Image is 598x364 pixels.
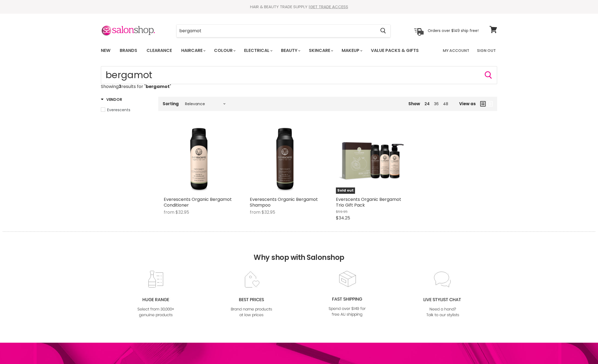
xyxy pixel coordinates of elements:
a: Brands [116,45,141,56]
a: Haircare [177,45,209,56]
p: Orders over $149 ship free! [428,28,479,33]
input: Search [177,25,376,37]
span: View as [459,101,476,106]
a: Everescents Organic Bergamot Conditioner [164,124,233,194]
span: Sold out [336,187,355,194]
form: Product [176,24,391,37]
img: range2_8cf790d4-220e-469f-917d-a18fed3854b6.jpg [134,271,178,318]
img: prices.jpg [229,271,274,318]
a: My Account [439,45,473,56]
a: New [97,45,115,56]
input: Search [101,66,497,84]
span: from [164,209,174,215]
span: $32.95 [175,209,189,215]
a: Beauty [277,45,304,56]
a: 24 [424,101,430,107]
a: 36 [434,101,439,107]
label: Sorting [163,101,179,106]
a: Electrical [240,45,276,56]
form: Product [101,66,497,84]
a: Everescents [101,107,151,113]
nav: Main [94,43,504,58]
span: $59.95 [336,209,348,214]
img: Everescents Organic Bergamot Shampoo [250,124,319,194]
span: from [250,209,260,215]
a: Skincare [305,45,336,56]
a: Everescents Organic Bergamot Conditioner [164,196,232,208]
a: 48 [443,101,448,107]
div: HAIR & BEAUTY TRADE SUPPLY | [94,4,504,10]
img: chat_c0a1c8f7-3133-4fc6-855f-7264552747f6.jpg [421,271,465,318]
h3: Vendor [101,97,122,102]
button: Search [484,71,493,80]
img: Everscents Organic Bergamot Trio Gift Pack [336,124,406,194]
button: Search [376,25,390,37]
a: Colour [210,45,239,56]
a: Everscents Organic Bergamot Trio Gift Pack [336,196,401,208]
a: Everescents Organic Bergamot Shampoo [250,196,318,208]
strong: bergamot [146,83,170,90]
h2: Why shop with Salonshop [3,231,595,270]
p: Showing results for " " [101,84,497,89]
span: Everescents [107,107,130,113]
strong: 3 [119,83,121,90]
ul: Main menu [97,43,431,58]
a: Clearance [142,45,176,56]
a: GET TRADE ACCESS [310,4,348,10]
a: Everscents Organic Bergamot Trio Gift PackSold out [336,124,406,194]
span: $34.25 [336,215,350,221]
a: Value Packs & Gifts [367,45,423,56]
a: Makeup [338,45,366,56]
span: $32.95 [262,209,275,215]
img: fast.jpg [325,270,369,318]
a: Sign Out [474,45,499,56]
span: Show [408,101,420,107]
